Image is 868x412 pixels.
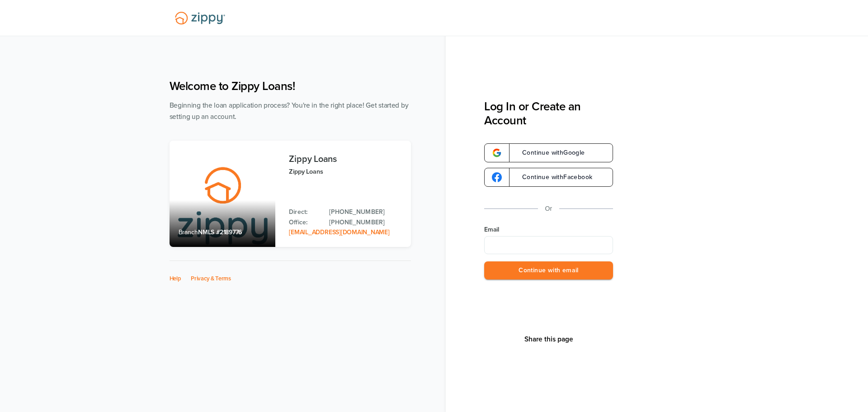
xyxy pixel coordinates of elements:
a: Help [170,275,181,282]
a: google-logoContinue withGoogle [484,143,613,162]
a: Direct Phone: 512-975-2947 [329,207,401,217]
span: Branch [179,228,198,236]
label: Email [484,225,613,234]
a: Privacy & Terms [191,275,231,282]
p: Office: [289,218,320,227]
a: Email Address: zippyguide@zippymh.com [289,228,389,236]
span: Continue with Facebook [513,174,592,180]
button: Continue with email [484,261,613,280]
img: google-logo [492,148,502,158]
span: NMLS #2189776 [198,228,242,236]
h3: Log In or Create an Account [484,99,613,128]
button: Share This Page [522,335,576,344]
span: Beginning the loan application process? You're in the right place! Get started by setting up an a... [170,101,409,121]
img: Lender Logo [170,8,231,28]
p: Or [545,203,552,214]
span: Continue with Google [513,150,585,156]
input: Email Address [484,236,613,254]
img: google-logo [492,172,502,182]
h3: Zippy Loans [289,154,401,164]
p: Direct: [289,207,320,217]
a: Office Phone: 512-975-2947 [329,218,401,227]
p: Zippy Loans [289,166,401,177]
h1: Welcome to Zippy Loans! [170,79,411,93]
a: google-logoContinue withFacebook [484,168,613,187]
